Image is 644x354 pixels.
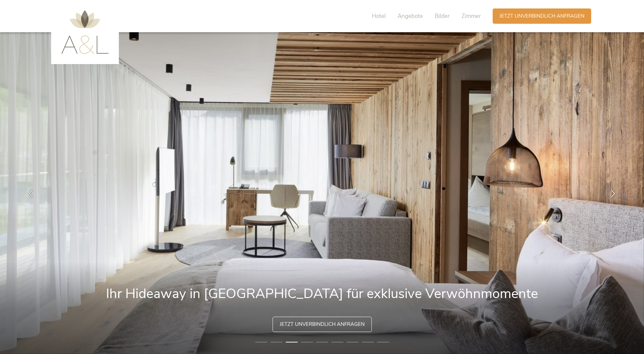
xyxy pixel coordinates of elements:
span: Angebote [398,12,423,20]
span: Hotel [372,12,386,20]
span: Jetzt unverbindlich anfragen [499,13,584,20]
span: Jetzt unverbindlich anfragen [280,321,365,328]
span: Zimmer [461,12,481,20]
img: AMONTI & LUNARIS Wellnessresort [61,10,109,54]
span: Bilder [435,12,450,20]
